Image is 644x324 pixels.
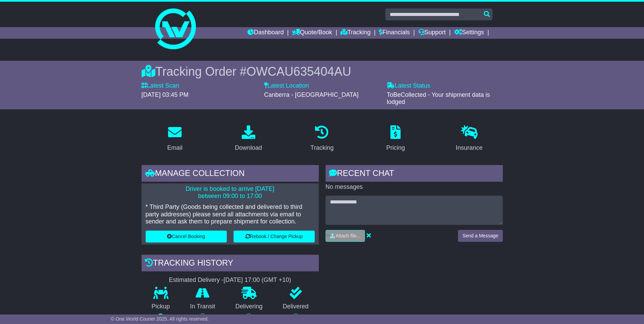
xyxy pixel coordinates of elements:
[264,82,309,90] label: Latest Location
[163,123,187,155] a: Email
[326,165,503,183] div: RECENT CHAT
[146,231,227,242] button: Cancel Booking
[387,82,430,90] label: Latest Status
[341,27,370,39] a: Tracking
[167,143,182,152] div: Email
[246,65,351,78] span: OWCAU635404AU
[111,316,209,322] span: © One World Courier 2025. All rights reserved.
[456,143,483,152] div: Insurance
[142,255,319,273] div: Tracking history
[452,123,487,155] a: Insurance
[306,123,338,155] a: Tracking
[146,203,315,226] p: * Third Party (Goods being collected and delivered to third party addresses) please send all atta...
[387,91,490,106] span: ToBeCollected - Your shipment data is lodged
[225,303,273,310] p: Delivering
[142,64,503,79] div: Tracking Order #
[382,123,409,155] a: Pricing
[310,143,333,152] div: Tracking
[231,123,266,155] a: Download
[386,143,405,152] div: Pricing
[264,91,358,98] span: Canberra - [GEOGRAPHIC_DATA]
[146,185,315,200] p: Driver is booked to arrive [DATE] between 09:00 to 17:00
[292,27,332,39] a: Quote/Book
[180,303,225,310] p: In Transit
[224,276,291,284] div: [DATE] 17:00 (GMT +10)
[142,82,179,90] label: Latest Scan
[326,183,503,191] p: No messages
[234,231,315,242] button: Rebook / Change Pickup
[142,276,319,284] div: Estimated Delivery -
[379,27,410,39] a: Financials
[458,230,502,242] button: Send a Message
[142,91,189,98] span: [DATE] 03:45 PM
[418,27,446,39] a: Support
[454,27,484,39] a: Settings
[235,143,262,152] div: Download
[273,303,319,310] p: Delivered
[142,303,180,310] p: Pickup
[247,27,284,39] a: Dashboard
[142,165,319,183] div: Manage collection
